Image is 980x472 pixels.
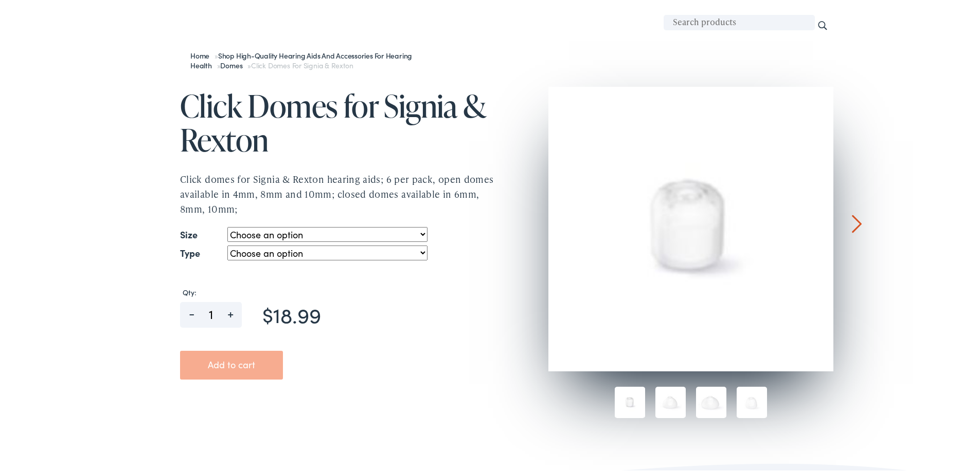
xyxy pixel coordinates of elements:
[220,58,247,68] a: Domes
[190,48,215,59] a: Home
[190,48,412,69] a: Shop High-Quality Hearing Aids and Accessories for Hearing Health
[180,300,203,316] span: -
[190,48,412,69] span: » » »
[655,385,686,416] img: 8mm Click domes for Signia & Rexton hearing aids available online at Estes Audiology
[615,385,645,416] img: 4mm Click domes for Signia & Rexton hearing aids available online at Estes Audiology
[180,349,283,377] button: Add to cart
[262,298,273,327] span: $
[696,385,726,416] img: 10mm Click domes for Signia & Rexton hearing aids available online at Estes Audiology
[737,385,767,416] img: 6mm Click domes for Signia & Rexton hearing aids available online at Estes Audiology
[180,242,200,260] label: Type
[180,87,494,155] h1: Click Domes for Signia & Rexton
[664,13,815,28] input: Search products
[548,85,833,369] img: 10426016
[219,300,242,316] span: +
[817,18,828,29] input: Search
[251,58,353,68] span: Click Domes for Signia & Rexton
[180,170,494,214] p: Click domes for Signia & Rexton hearing aids; 6 per pack, open domes available in 4mm, 8mm and 10...
[262,298,321,327] bdi: 18.99
[180,286,492,295] label: Qty:
[180,223,198,242] label: Size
